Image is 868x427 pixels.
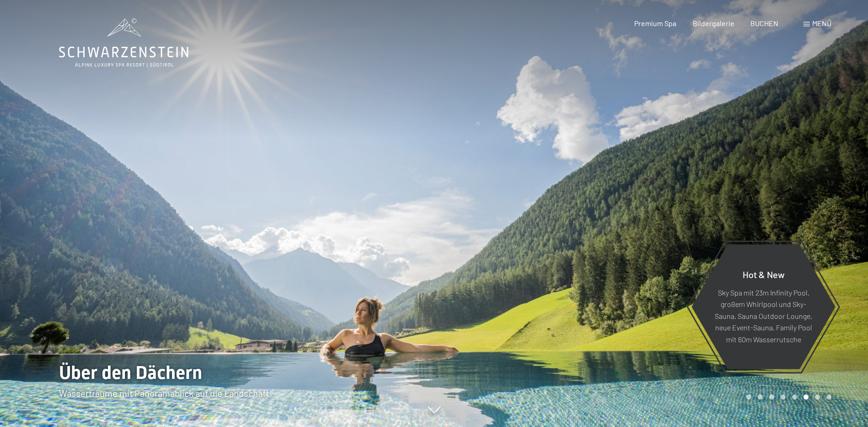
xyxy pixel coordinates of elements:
[714,286,813,345] p: Sky Spa mit 23m Infinity Pool, großem Whirlpool und Sky-Sauna, Sauna Outdoor Lounge, neue Event-S...
[743,268,785,279] span: Hot & New
[826,394,831,400] div: Carousel Page 8
[792,394,797,400] div: Carousel Page 5
[812,19,831,27] span: Menü
[743,394,831,400] div: Carousel Pagination
[815,394,820,400] div: Carousel Page 7
[803,394,809,400] div: Carousel Page 6 (Current Slide)
[769,394,774,400] div: Carousel Page 3
[758,394,763,400] div: Carousel Page 2
[691,244,836,370] a: Hot & New Sky Spa mit 23m Infinity Pool, großem Whirlpool und Sky-Sauna, Sauna Outdoor Lounge, ne...
[693,19,734,27] a: Bildergalerie
[781,394,786,400] div: Carousel Page 4
[634,19,676,27] a: Premium Spa
[746,394,751,400] div: Carousel Page 1
[750,19,778,27] a: BUCHEN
